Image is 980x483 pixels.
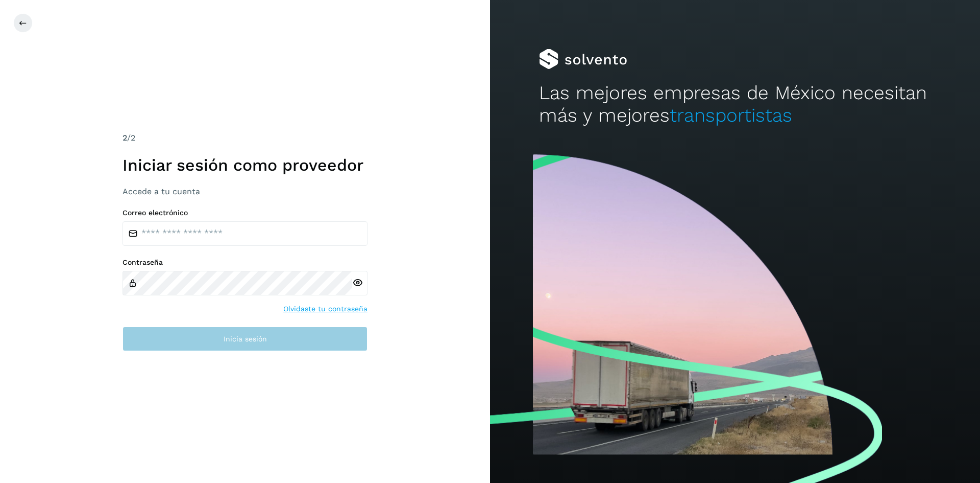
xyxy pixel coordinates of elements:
[122,155,367,175] h1: Iniciar sesión como proveedor
[122,209,367,217] label: Correo electrónico
[122,258,367,267] label: Contraseña
[283,304,367,314] a: Olvidaste tu contraseña
[224,335,267,342] span: Inicia sesión
[122,132,367,144] div: /2
[670,104,792,126] span: transportistas
[539,82,931,127] h2: Las mejores empresas de México necesitan más y mejores
[122,133,127,143] span: 2
[122,187,367,196] h3: Accede a tu cuenta
[122,327,367,351] button: Inicia sesión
